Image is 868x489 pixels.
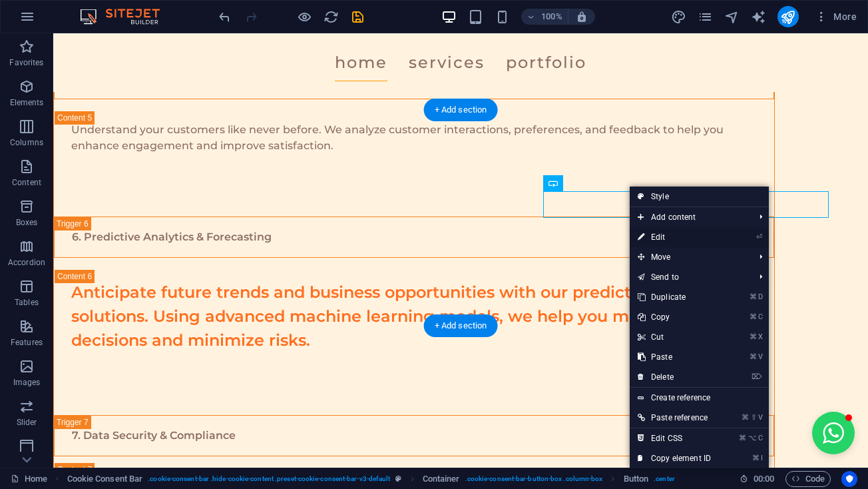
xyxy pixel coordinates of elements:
i: Publish [780,9,795,25]
i: ⏎ [756,233,762,241]
img: Editor Logo [77,9,176,25]
span: More [815,10,857,23]
a: ⏎Edit [630,227,719,247]
span: Move [630,247,749,267]
a: Click to cancel selection. Double-click to open Pages [11,471,47,487]
button: text_generator [751,9,767,25]
p: Content [12,177,41,188]
div: + Add section [424,314,498,337]
button: Open chat window [759,378,801,421]
a: Style [630,187,769,207]
button: design [671,9,687,25]
p: Favorites [9,57,43,68]
i: AI Writer [751,9,766,25]
h6: Session time [740,471,775,487]
a: Send to [630,267,749,287]
button: publish [777,6,799,27]
i: ⇧ [751,413,757,422]
i: C [758,312,762,321]
i: ⌘ [752,454,759,462]
span: Code [791,471,825,487]
i: ⌘ [739,434,746,442]
a: Create reference [630,388,769,408]
button: undo [216,9,232,25]
i: ⌘ [750,292,757,301]
button: pages [698,9,714,25]
button: navigator [724,9,740,25]
button: Code [785,471,831,487]
span: : [763,474,765,484]
button: save [349,9,365,25]
i: Pages (Ctrl+Alt+S) [698,9,713,25]
i: V [758,413,762,422]
span: Click to select. Double-click to edit [423,471,460,487]
i: On resize automatically adjust zoom level to fit chosen device. [576,11,588,23]
i: Design (Ctrl+Alt+Y) [671,9,686,25]
i: ⌥ [748,434,757,442]
span: . center [654,471,675,487]
span: Click to select. Double-click to edit [67,471,143,487]
a: ⌘XCut [630,327,719,347]
p: Columns [10,137,43,148]
h6: 100% [541,9,562,25]
i: V [758,352,762,361]
span: . cookie-consent-bar .hide-cookie-content .preset-cookie-consent-bar-v3-default [148,471,390,487]
span: Add content [630,207,749,227]
a: ⌦Delete [630,367,719,387]
i: X [758,332,762,341]
i: C [758,434,762,442]
div: + Add section [424,99,498,121]
i: ⌘ [750,332,757,341]
i: ⌘ [750,312,757,321]
i: Reload page [324,9,339,25]
i: Undo: Change background color (Ctrl+Z) [217,9,232,25]
a: ⌘ICopy element ID [630,448,719,468]
p: Boxes [16,217,38,228]
p: Slider [17,417,37,428]
i: Save (Ctrl+S) [350,9,365,25]
a: ⌘⌥CEdit CSS [630,428,719,448]
button: reload [323,9,339,25]
i: ⌘ [750,352,757,361]
p: Accordion [8,257,45,268]
i: This element is a customizable preset [395,475,401,482]
span: Click to select. Double-click to edit [624,471,649,487]
nav: breadcrumb [67,471,675,487]
i: I [761,454,762,462]
i: ⌘ [742,413,749,422]
i: D [758,292,762,301]
a: ⌘CCopy [630,307,719,327]
span: 00 00 [754,471,774,487]
a: ⌘VPaste [630,347,719,367]
button: 100% [521,9,568,25]
a: ⌘DDuplicate [630,287,719,307]
a: ⌘⇧VPaste reference [630,408,719,428]
button: Click here to leave preview mode and continue editing [296,9,312,25]
span: . cookie-consent-bar-button-box .column-box [465,471,603,487]
i: ⌦ [752,372,762,381]
button: Usercentrics [841,471,857,487]
p: Features [11,337,43,348]
button: More [809,6,862,27]
i: Navigator [724,9,740,25]
p: Tables [15,297,39,308]
p: Images [13,377,41,388]
p: Elements [10,97,44,108]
